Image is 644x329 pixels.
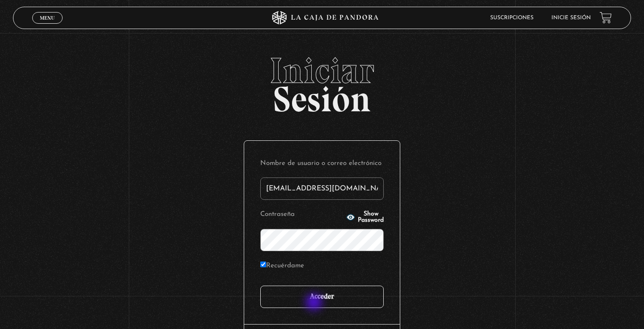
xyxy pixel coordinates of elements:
label: Nombre de usuario o correo electrónico [260,157,384,171]
h2: Sesión [13,53,631,110]
input: Acceder [260,286,384,308]
span: Iniciar [13,53,631,89]
span: Show Password [358,211,384,224]
a: Suscripciones [490,15,534,21]
a: View your shopping cart [600,12,612,24]
input: Recuérdame [260,262,266,267]
span: Menu [40,15,55,21]
button: Show Password [346,211,384,224]
span: Cerrar [37,23,58,29]
label: Recuérdame [260,259,304,273]
label: Contraseña [260,208,343,222]
a: Inicie sesión [551,15,591,21]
